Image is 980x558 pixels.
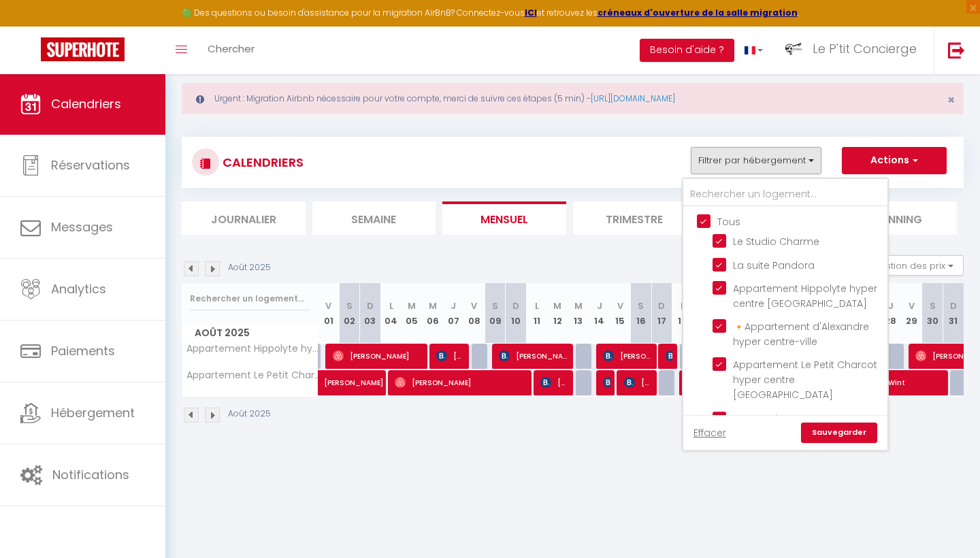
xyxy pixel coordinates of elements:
span: Appartement Hippolyte hyper centre [GEOGRAPHIC_DATA] [184,344,321,354]
th: 05 [402,283,423,344]
abbr: M [553,299,561,312]
span: Hébergement [51,404,135,421]
span: Analytics [51,280,106,297]
button: Close [947,94,955,106]
span: Calendriers [51,95,121,112]
span: 🔸️Appartement d'Alexandre hyper centre-ville [733,320,869,348]
a: ICI [525,7,537,18]
th: 29 [901,283,922,344]
button: Actions [842,147,947,174]
input: Rechercher un logement... [190,286,310,311]
span: [PERSON_NAME] [603,343,652,369]
a: Sauvegarder [801,423,877,443]
abbr: S [930,299,936,312]
p: Août 2025 [228,408,271,421]
a: [PERSON_NAME] [318,370,340,396]
abbr: J [888,299,894,312]
th: 14 [589,283,610,344]
th: 04 [380,283,402,344]
span: [PERSON_NAME] [603,370,610,395]
abbr: J [451,299,456,312]
span: [PERSON_NAME] [624,370,652,395]
span: [PERSON_NAME] [436,343,464,369]
div: Urgent : Migration Airbnb nécessaire pour votre compte, merci de suivre ces étapes (5 min) - [182,83,964,114]
span: Notifications [52,466,129,483]
th: 08 [464,283,485,344]
a: ... Le P'tit Concierge [773,27,934,74]
th: 31 [943,283,964,344]
th: 01 [318,283,340,344]
span: [PERSON_NAME] [324,363,418,389]
span: Appartement Hippolyte hyper centre [GEOGRAPHIC_DATA] [733,282,877,310]
abbr: V [909,299,915,312]
span: [PERSON_NAME]-DERANDE [499,343,569,369]
span: Messages [51,218,113,235]
th: 06 [422,283,443,344]
span: Appartement Le Petit Charcot hyper centre [GEOGRAPHIC_DATA] [733,358,877,401]
abbr: V [325,299,331,312]
li: Planning [834,201,958,235]
li: Semaine [312,201,436,235]
button: Filtrer par hébergement [691,147,821,174]
span: [PERSON_NAME] [395,370,528,395]
abbr: M [574,299,583,312]
abbr: J [597,299,602,312]
th: 30 [922,283,943,344]
abbr: D [950,299,957,312]
th: 10 [506,283,527,344]
button: Besoin d'aide ? [640,39,734,62]
span: Août 2025 [182,323,318,343]
th: 16 [630,283,651,344]
a: [URL][DOMAIN_NAME] [591,93,675,104]
span: Paiements [51,342,115,359]
th: 13 [568,283,589,344]
abbr: M [429,299,437,312]
span: Appartement Le Petit Charcot hyper centre [GEOGRAPHIC_DATA] [184,370,321,380]
img: logout [948,42,965,59]
th: 07 [443,283,464,344]
img: ... [783,39,804,59]
button: Ouvrir le widget de chat LiveChat [11,5,52,46]
abbr: D [658,299,665,312]
th: 09 [485,283,506,344]
abbr: S [346,299,353,312]
input: Rechercher un logement... [683,182,887,207]
span: Le P'tit Concierge [813,40,917,57]
img: Super Booking [41,37,125,61]
abbr: V [471,299,477,312]
th: 11 [526,283,547,344]
h3: CALENDRIERS [219,147,304,178]
abbr: M [408,299,416,312]
th: 17 [651,283,672,344]
abbr: D [367,299,374,312]
abbr: S [492,299,498,312]
th: 03 [360,283,381,344]
span: [PERSON_NAME] [333,343,424,369]
span: [PERSON_NAME] [540,370,568,395]
p: Août 2025 [228,261,271,274]
a: créneaux d'ouverture de la salle migration [598,7,798,18]
th: 02 [339,283,360,344]
span: Réservations [51,157,130,174]
li: Mensuel [442,201,566,235]
a: Effacer [693,425,726,440]
abbr: S [638,299,644,312]
span: [PERSON_NAME] [666,343,672,369]
abbr: D [512,299,519,312]
a: Chercher [197,27,265,74]
abbr: V [617,299,623,312]
th: 28 [881,283,902,344]
div: Filtrer par hébergement [682,178,889,451]
th: 18 [672,283,693,344]
li: Trimestre [573,201,697,235]
th: 15 [610,283,631,344]
abbr: L [535,299,539,312]
span: Chercher [208,42,255,56]
abbr: L [681,299,685,312]
abbr: L [389,299,393,312]
button: Gestion des prix [862,255,964,276]
li: Journalier [182,201,306,235]
span: × [947,91,955,108]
